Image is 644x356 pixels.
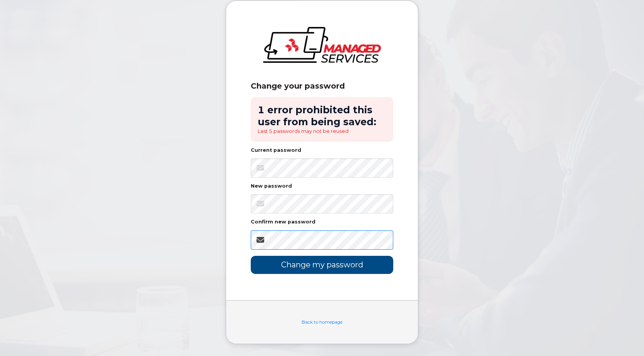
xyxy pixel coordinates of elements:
div: Change your password [251,81,393,91]
label: Current password [251,148,301,153]
li: Last 5 passwords may not be reused [258,128,386,135]
h2: 1 error prohibited this user from being saved: [258,104,386,128]
input: Change my password [251,256,393,274]
img: logo-large.png [263,27,381,63]
label: New password [251,184,292,189]
label: Confirm new password [251,220,315,225]
a: Back to homepage [302,319,342,325]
